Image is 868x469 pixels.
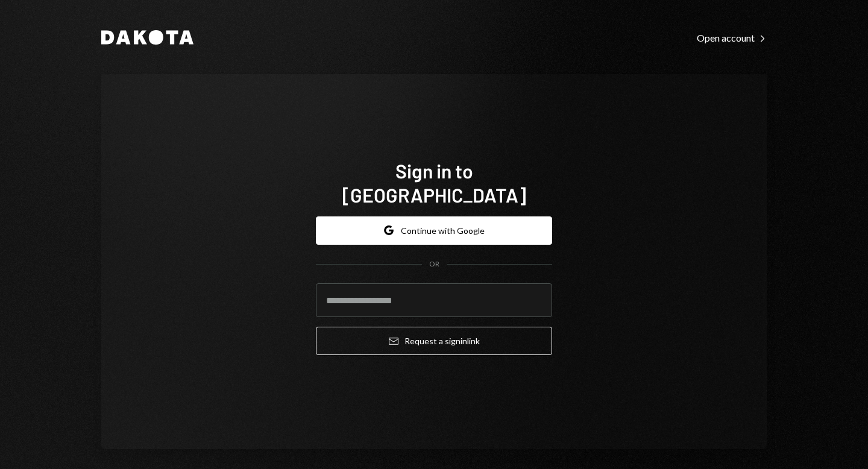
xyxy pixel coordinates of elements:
a: Open account [697,31,767,44]
h1: Sign in to [GEOGRAPHIC_DATA] [316,159,552,207]
div: Open account [697,32,767,44]
button: Request a signinlink [316,327,552,355]
div: OR [429,259,439,269]
button: Continue with Google [316,216,552,245]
